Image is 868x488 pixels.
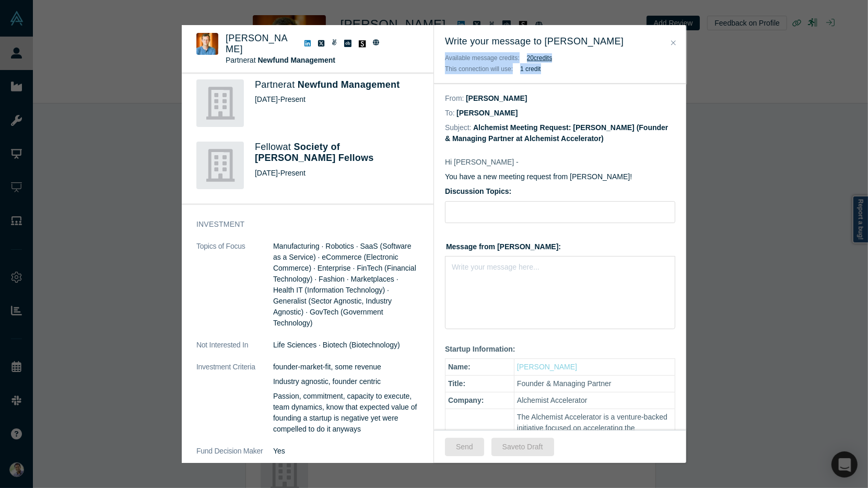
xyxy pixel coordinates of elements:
[445,157,675,168] p: Hi [PERSON_NAME] -
[452,260,668,271] div: rdw-editor
[445,34,675,49] h3: Write your message to [PERSON_NAME]
[445,93,464,104] dt: From:
[445,54,520,62] span: Available message credits:
[520,65,541,73] b: 1 credit
[445,256,675,329] div: rdw-wrapper
[255,168,419,179] div: [DATE] - Present
[273,377,381,386] span: Industry agnostic, founder centric
[273,363,381,371] span: founder-market-fit, some revenue
[668,37,679,49] button: Close
[445,171,675,182] p: You have a new meeting request from [PERSON_NAME]!
[255,142,374,164] a: Society of [PERSON_NAME] Fellows
[273,391,419,435] p: Passion, commitment, capacity to execute, team dynamics, know that expected value of founding a s...
[196,142,244,189] img: Society of Kauffman Fellows's Logo
[445,122,472,133] dt: Subject:
[196,219,404,230] h3: Investment
[255,94,419,105] div: [DATE] - Present
[445,186,675,197] label: Discussion Topics:
[196,446,273,468] dt: Fund Decision Maker
[527,53,553,63] button: 20credits
[445,65,513,73] span: This connection will use:
[466,94,527,102] dd: [PERSON_NAME]
[445,108,455,119] dt: To:
[226,33,288,54] a: [PERSON_NAME]
[298,79,400,90] a: Newfund Management
[226,56,335,64] span: Partner at
[273,341,400,349] span: Life Sciences · Biotech (Biotechnology)
[491,438,554,456] button: Saveto Draft
[258,56,336,64] a: Newfund Management
[445,238,675,252] label: Message from [PERSON_NAME]:
[445,438,484,456] button: Send
[255,142,419,164] h4: Fellow at
[456,109,518,117] dd: [PERSON_NAME]
[196,340,273,362] dt: Not Interested In
[255,79,419,91] h4: Partner at
[196,33,218,55] img: Henri Deshays's Profile Image
[273,242,416,327] span: Manufacturing · Robotics · SaaS (Software as a Service) · eCommerce (Electronic Commerce) · Enter...
[196,79,244,127] img: Newfund Management's Logo
[273,446,419,457] dd: Yes
[445,123,668,143] dd: Alchemist Meeting Request: [PERSON_NAME] (Founder & Managing Partner at Alchemist Accelerator)
[196,241,273,340] dt: Topics of Focus
[196,362,273,446] dt: Investment Criteria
